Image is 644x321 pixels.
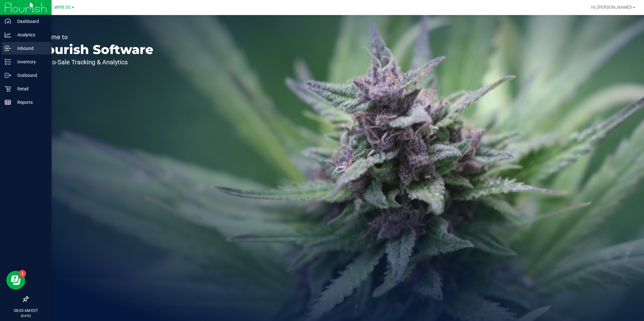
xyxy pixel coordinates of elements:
p: Welcome to [34,34,153,40]
inline-svg: Inbound [5,45,11,51]
p: Inventory [11,58,49,66]
p: Analytics [11,31,49,39]
iframe: Resource center unread badge [19,270,26,277]
p: Reports [11,99,49,106]
inline-svg: Reports [5,99,11,105]
iframe: Resource center [6,271,25,290]
p: Dashboard [11,18,49,25]
p: Flourish Software [34,43,153,56]
p: [DATE] [3,313,49,318]
p: Inbound [11,45,49,52]
span: Hi, [PERSON_NAME]! [591,5,632,10]
p: Retail [11,85,49,93]
p: Outbound [11,72,49,79]
p: Seed-to-Sale Tracking & Analytics [34,59,153,65]
inline-svg: Retail [5,86,11,92]
inline-svg: Dashboard [5,18,11,24]
inline-svg: Inventory [5,59,11,65]
span: WPB DC [54,5,71,10]
p: 08:05 AM EDT [3,308,49,313]
inline-svg: Outbound [5,72,11,78]
inline-svg: Analytics [5,32,11,38]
